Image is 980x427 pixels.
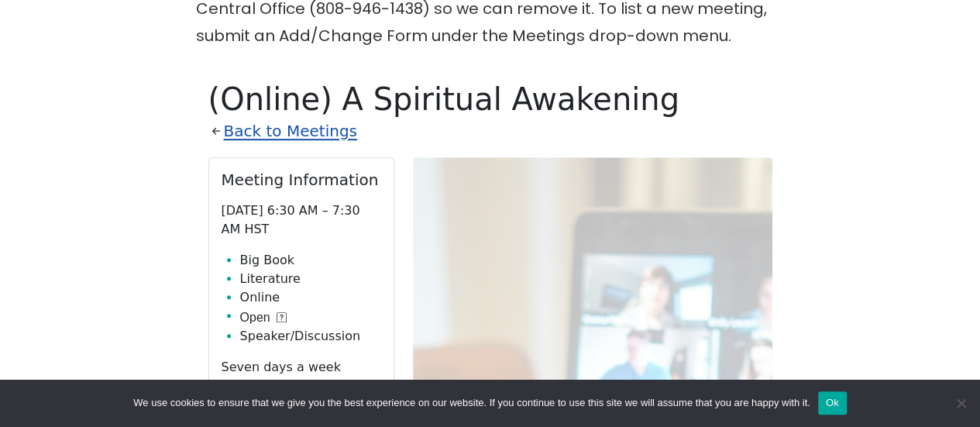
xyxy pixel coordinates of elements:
h1: (Online) A Spiritual Awakening [208,81,772,118]
li: Big Book [240,251,381,270]
li: Speaker/Discussion [240,327,381,346]
li: Literature [240,270,381,288]
button: Open [240,308,287,327]
p: [DATE] 6:30 AM – 7:30 AM HST [222,201,381,239]
a: Back to Meetings [224,118,357,145]
span: Open [240,308,270,327]
p: Seven days a week [DATE] - [DATE] at 6:30 AM-7:30am. [222,358,381,414]
span: We use cookies to ensure that we give you the best experience on our website. If you continue to ... [133,395,810,411]
button: Ok [818,391,847,415]
li: Online [240,288,381,307]
h2: Meeting Information [222,170,381,189]
span: No [953,395,968,411]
